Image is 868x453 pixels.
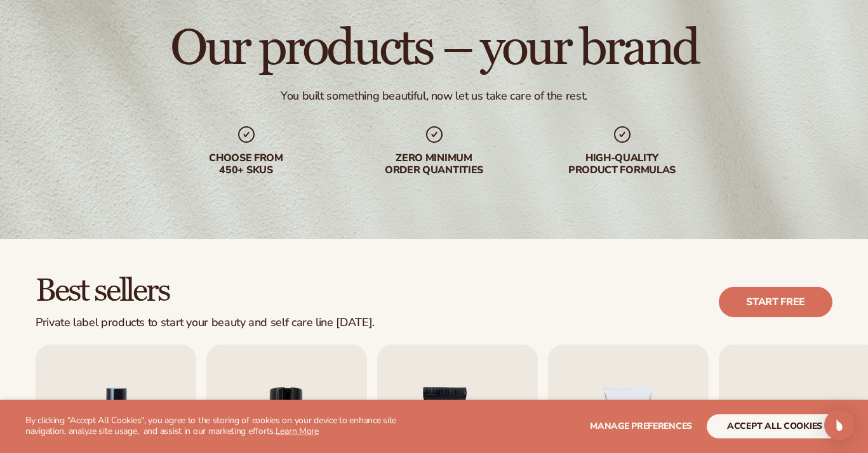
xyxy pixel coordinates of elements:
div: Private label products to start your beauty and self care line [DATE]. [36,316,375,330]
a: Start free [719,287,832,317]
a: Learn More [276,425,319,437]
button: accept all cookies [707,414,843,438]
div: You built something beautiful, now let us take care of the rest. [281,89,587,103]
div: High-quality product formulas [541,152,704,176]
div: Open Intercom Messenger [824,410,855,440]
div: Zero minimum order quantities [353,152,516,176]
h1: Our products – your brand [170,23,698,74]
span: Manage preferences [590,420,692,432]
h2: Best sellers [36,275,375,308]
p: By clicking "Accept All Cookies", you agree to the storing of cookies on your device to enhance s... [25,416,434,437]
button: Manage preferences [590,414,692,438]
div: Choose from 450+ Skus [165,152,328,176]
